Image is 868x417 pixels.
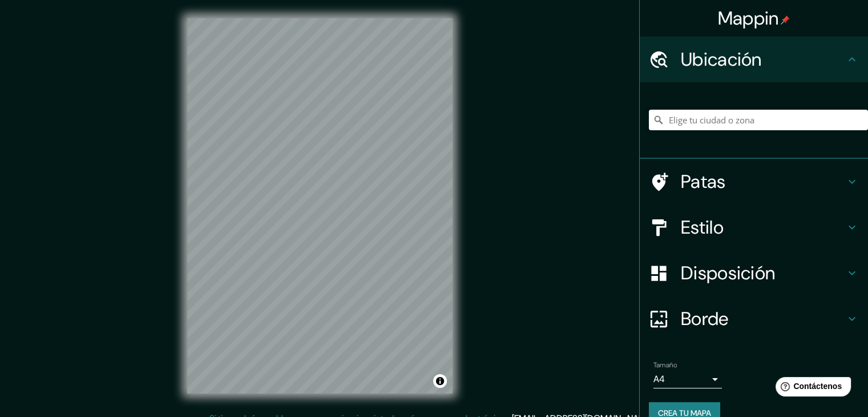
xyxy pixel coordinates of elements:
button: Activar o desactivar atribución [433,374,447,388]
div: Patas [640,159,868,205]
img: pin-icon.png [781,15,790,25]
div: Estilo [640,205,868,250]
div: Disposición [640,250,868,296]
div: Borde [640,296,868,342]
font: Patas [681,170,726,194]
font: Ubicación [681,47,762,71]
font: Mappin [718,6,779,30]
font: Tamaño [653,360,677,370]
input: Elige tu ciudad o zona [649,110,868,130]
font: Estilo [681,215,724,239]
canvas: Mapa [187,18,453,394]
div: A4 [653,370,722,388]
font: Borde [681,307,729,331]
font: Disposición [681,261,775,285]
div: Ubicación [640,37,868,82]
iframe: Lanzador de widgets de ayuda [766,372,855,404]
font: A4 [653,373,665,385]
